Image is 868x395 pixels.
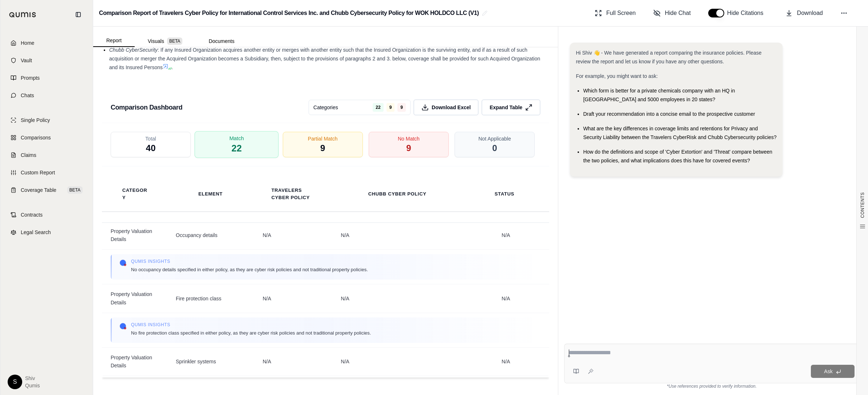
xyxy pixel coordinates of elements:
[119,323,127,330] img: Qumis
[21,39,34,47] span: Home
[195,35,247,47] button: Documents
[21,229,51,236] span: Legal Search
[373,103,383,112] span: 22
[490,104,522,111] span: Expand Table
[471,358,541,366] span: N/A
[190,186,231,202] th: Element
[397,103,406,112] span: 9
[114,182,158,206] th: Category
[824,368,832,374] span: Ask
[387,103,395,112] span: 9
[481,99,540,115] button: Expand Table
[432,104,471,111] span: Download Excel
[21,92,34,99] span: Chats
[231,142,242,155] span: 22
[8,375,22,389] div: S
[109,47,540,70] span: : If any Insured Organization acquires another entity or merges with another entity such that the...
[360,186,435,202] th: Chubb Cyber Policy
[131,266,368,273] span: No occupancy details specified in either policy, as they are cyber risk policies and not traditio...
[146,142,156,154] span: 40
[25,375,40,382] span: Shiv
[5,147,88,163] a: Claims
[131,322,371,328] span: Qumis INSIGHTS
[131,258,368,264] span: Qumis INSIGHTS
[5,224,88,240] a: Legal Search
[21,211,43,218] span: Contracts
[263,231,324,240] span: N/A
[583,149,772,163] span: How do the definitions and scope of 'Cyber Extortion' and 'Threat' compare between the two polici...
[171,64,173,70] span: .
[21,151,36,159] span: Claims
[665,9,691,17] span: Hide Chat
[111,290,158,307] span: Property Valuation Details
[109,47,158,53] span: Chubb CyberSecurity
[5,130,88,146] a: Comparisons
[5,52,88,68] a: Vault
[478,135,511,142] span: Not Applicable
[320,142,325,154] span: 9
[72,9,84,20] button: Collapse sidebar
[583,111,755,117] span: Draft your recommendation into a concise email to the prospective customer
[176,358,245,366] span: Sprinkler systems
[583,88,735,102] span: Which form is better for a private chemicals company with an HQ in [GEOGRAPHIC_DATA] and 5000 emp...
[21,169,55,176] span: Custom Report
[67,186,83,194] span: BETA
[111,101,182,114] h3: Comparison Dashboard
[111,227,158,244] span: Property Valuation Details
[471,231,541,240] span: N/A
[93,35,135,47] button: Report
[176,231,245,240] span: Occupancy details
[5,35,88,51] a: Home
[797,9,823,17] span: Download
[5,87,88,103] a: Chats
[341,358,454,366] span: N/A
[486,186,523,202] th: Status
[229,135,244,142] span: Match
[650,6,694,20] button: Hide Chat
[263,358,324,366] span: N/A
[145,135,156,142] span: Total
[25,382,40,389] span: Qumis
[176,295,245,303] span: Fire protection class
[811,365,855,378] button: Ask
[119,259,127,266] img: Qumis
[135,35,195,47] button: Visuals
[398,135,420,142] span: No Match
[341,231,454,240] span: N/A
[5,70,88,86] a: Prompts
[5,182,88,198] a: Coverage TableBETA
[564,383,859,389] div: *Use references provided to verify information.
[21,116,50,124] span: Single Policy
[111,353,158,370] span: Property Valuation Details
[9,12,36,17] img: Qumis Logo
[313,104,338,111] span: Categories
[471,295,541,303] span: N/A
[99,7,479,20] h2: Comparison Report of Travelers Cyber Policy for International Control Services Inc. and Chubb Cyb...
[263,295,324,303] span: N/A
[576,50,761,64] span: Hi Shiv 👋 - We have generated a report comparing the insurance policies. Please review the report...
[131,329,371,337] span: No fire protection class specified in either policy, as they are cyber risk policies and not trad...
[860,192,865,218] span: CONTENTS
[413,99,479,115] button: Download Excel
[576,73,658,79] span: For example, you might want to ask:
[21,57,32,64] span: Vault
[21,186,56,194] span: Coverage Table
[5,207,88,223] a: Contracts
[308,135,338,142] span: Partial Match
[782,6,826,20] button: Download
[606,9,636,17] span: Full Screen
[492,142,497,154] span: 0
[583,126,776,140] span: What are the key differences in coverage limits and retentions for Privacy and Security Liability...
[263,182,324,206] th: Travelers Cyber Policy
[727,9,768,17] span: Hide Citations
[21,134,51,141] span: Comparisons
[5,165,88,181] a: Custom Report
[341,295,454,303] span: N/A
[309,100,411,115] button: Categories2299
[592,6,639,20] button: Full Screen
[21,74,40,82] span: Prompts
[5,112,88,128] a: Single Policy
[406,142,411,154] span: 9
[167,37,182,45] span: BETA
